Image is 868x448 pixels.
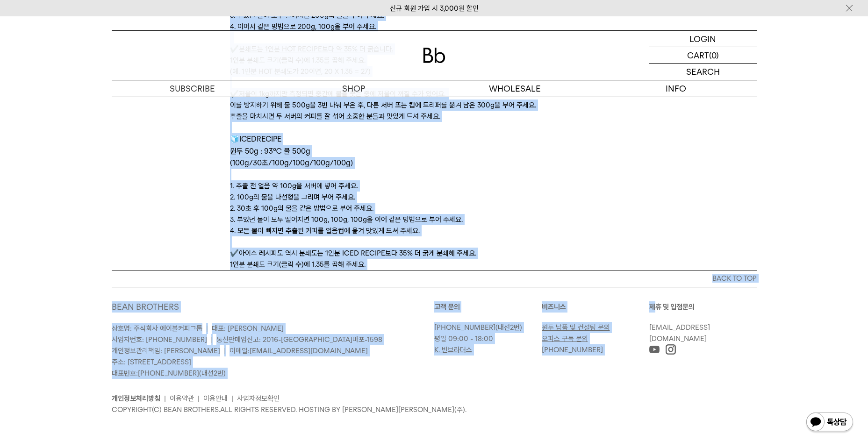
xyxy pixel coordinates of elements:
span: 대표: [PERSON_NAME] [212,324,284,333]
span: 🧊ICED [230,135,257,143]
a: [PHONE_NUMBER] [542,346,603,354]
a: 원두 납품 및 컨설팅 문의 [542,323,610,332]
p: 고객 문의 [434,301,542,313]
p: ✔️아이스 레시피도 역시 분쇄도는 1인분 ICED RECIPE보다 35% 더 굵게 분쇄해 주세요. [230,248,638,259]
span: | [224,347,226,355]
u: 저울이 1kg까지만 측정되면 중간에 물을 붓는 중에 저울이 꺼질 수가 있어요. [239,90,445,98]
li: | [231,393,233,404]
a: SHOP [273,80,434,97]
p: 2. 30초 후 100g의 물을 같은 방법으로 부어 주세요. [230,203,638,214]
a: BEAN BROTHERS [112,302,179,312]
a: LOGIN [649,31,757,47]
span: RECIPE [257,135,281,143]
p: 2. 100g의 물을 나선형을 그리며 부어 주세요. [230,192,638,203]
a: [EMAIL_ADDRESS][DOMAIN_NAME] [250,347,368,355]
button: BACK TO TOP [112,270,757,287]
span: 개인정보관리책임: [PERSON_NAME] [112,347,220,355]
a: 신규 회원 가입 시 3,000원 할인 [390,4,479,13]
p: COPYRIGHT(C) BEAN BROTHERS. ALL RIGHTS RESERVED. HOSTING BY [PERSON_NAME][PERSON_NAME](주). [112,404,757,415]
p: 평일 09:00 - 18:00 [434,333,537,344]
p: LOGIN [689,31,716,47]
p: 1. 추출 전 얼음 약 100g을 서버에 넣어 주세요. [230,180,638,192]
p: 추출을 마치시면 두 서버의 커피를 잘 섞어 소중한 분들과 맛있게 드셔 주세요. [230,111,638,122]
p: 3. 부었던 물이 모두 떨어지면 100g, 100g, 100g을 이어 같은 방법으로 부어 주세요. [230,214,638,225]
a: 이용약관 [170,394,194,403]
a: K. 빈브라더스 [434,346,472,354]
span: (100g/30초/100g/100g/100g/100g) [230,158,353,167]
p: CART [687,47,709,63]
p: INFO [595,80,757,97]
p: 1인분 분쇄도 크기(클릭 수)에 1.35를 곱해 주세요. [230,259,638,270]
span: 주소: [STREET_ADDRESS] [112,358,191,366]
a: 오피스 구독 문의 [542,334,588,343]
span: 이메일: [230,347,368,355]
span: 통신판매업신고: 2016-[GEOGRAPHIC_DATA]마포-1598 [216,335,382,344]
span: | [206,324,208,333]
span: | [211,335,213,344]
p: 이를 방지하기 위해 물 500g을 3번 나눠 부은 후, 다른 서버 또는 컵에 드리퍼를 옮겨 남은 300g을 부어 주세요. [230,100,638,111]
p: WHOLESALE [434,80,595,97]
img: 카카오톡 채널 1:1 채팅 버튼 [805,412,854,434]
a: CART (0) [649,47,757,64]
p: 제휴 및 입점문의 [649,301,757,313]
a: SUBSCRIBE [112,80,273,97]
span: 사업자번호: [PHONE_NUMBER] [112,335,207,344]
img: 로고 [423,48,445,63]
p: (0) [709,47,719,63]
li: | [164,393,166,404]
li: | [198,393,200,404]
a: [EMAIL_ADDRESS][DOMAIN_NAME] [649,323,710,343]
a: 이용안내 [203,394,228,403]
p: 비즈니스 [542,301,649,313]
a: 사업자정보확인 [237,394,280,403]
a: [PHONE_NUMBER] [434,323,495,332]
span: 상호명: 주식회사 에이블커피그룹 [112,324,202,333]
a: [PHONE_NUMBER] [138,369,199,377]
span: 원두 50g : 93℃ 물 500g [230,147,310,156]
p: (내선2번) [434,322,537,333]
span: 대표번호: (내선2번) [112,369,226,377]
a: 개인정보처리방침 [112,394,160,403]
p: 4. 모든 물이 빠지면 추출된 커피를 얼음컵에 옮겨 맛있게 드셔 주세요. [230,225,638,236]
p: SEARCH [686,64,720,80]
